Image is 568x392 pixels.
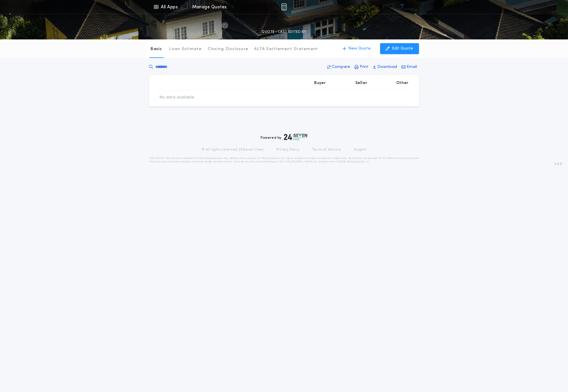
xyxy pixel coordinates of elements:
[208,46,249,52] p: Closing Disclosure
[407,64,417,70] p: Email
[392,4,413,10] img: vs-icon
[314,80,326,86] p: Buyer
[284,161,313,163] a: [URL][DOMAIN_NAME]
[332,64,350,70] p: Compare
[276,147,299,152] a: Privacy Policy
[354,147,367,152] a: Support
[392,46,413,52] p: Edit Quote
[155,90,199,105] td: No data available
[201,147,264,152] p: © All rights reserved. 24|Seven Fees
[261,134,307,140] div: Powered by
[281,3,287,10] img: img
[326,62,352,72] button: Compare
[378,64,397,70] p: Download
[380,43,419,54] button: Edit Quote
[150,46,162,52] p: Basic
[312,147,341,152] a: Terms of Service
[349,46,371,52] p: New Quote
[554,161,562,167] span: 3.8.0
[262,29,306,35] p: QUOTE - LAST EDITED BY
[360,64,369,70] p: Print
[169,46,202,52] p: Loan Estimate
[371,62,399,72] button: Download
[254,46,318,52] p: ALTA Settlement Statement
[149,157,419,163] p: DISCLAIMER: This estimate is provided for informational purposes only. 24|Seven Fees, a product o...
[396,80,408,86] p: Other
[400,62,419,72] button: Email
[353,62,371,72] button: Print
[355,80,367,86] p: Seller
[284,134,307,140] img: logo
[337,43,377,54] button: New Quote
